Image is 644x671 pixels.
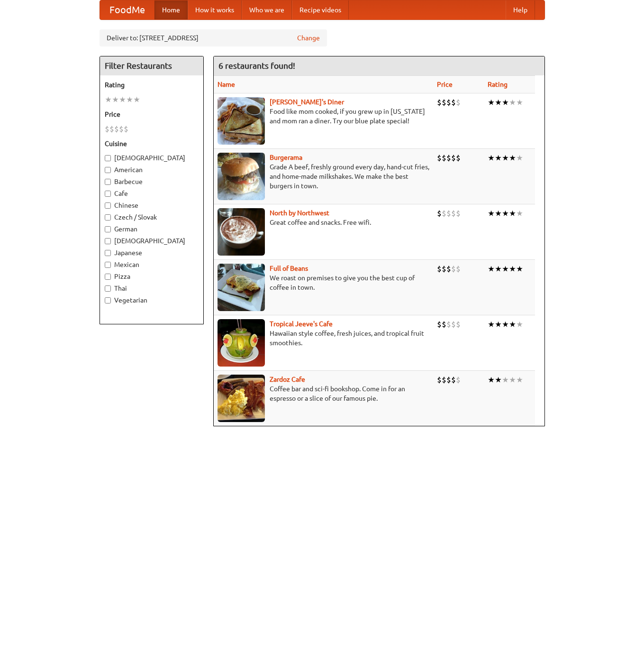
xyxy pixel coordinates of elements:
[495,264,502,274] li: ★
[488,153,495,163] li: ★
[126,94,133,105] li: ★
[100,29,327,46] div: Deliver to: [STREET_ADDRESS]
[105,272,199,281] label: Pizza
[509,319,516,330] li: ★
[437,375,442,385] li: $
[495,97,502,108] li: ★
[270,98,344,106] b: [PERSON_NAME]'s Diner
[442,208,446,219] li: $
[502,208,509,219] li: ★
[446,319,451,330] li: $
[270,209,329,217] b: North by Northwest
[218,273,429,292] p: We roast on premises to give you the best cup of coffee in town.
[451,208,456,219] li: $
[105,224,199,234] label: German
[516,264,523,274] li: ★
[105,110,199,119] h5: Price
[451,153,456,163] li: $
[442,375,446,385] li: $
[124,124,128,134] li: $
[105,260,199,269] label: Mexican
[218,264,265,311] img: beans.jpg
[105,238,111,244] input: [DEMOGRAPHIC_DATA]
[488,81,508,88] a: Rating
[105,139,199,148] h5: Cuisine
[105,274,111,280] input: Pizza
[437,264,442,274] li: $
[112,94,119,105] li: ★
[119,94,126,105] li: ★
[105,250,111,256] input: Japanese
[509,375,516,385] li: ★
[488,97,495,108] li: ★
[437,319,442,330] li: $
[218,81,235,88] a: Name
[451,319,456,330] li: $
[446,208,451,219] li: $
[446,153,451,163] li: $
[451,264,456,274] li: $
[218,97,265,145] img: sallys.jpg
[456,319,461,330] li: $
[105,94,112,105] li: ★
[502,319,509,330] li: ★
[495,208,502,219] li: ★
[437,153,442,163] li: $
[506,0,535,19] a: Help
[442,264,446,274] li: $
[218,329,429,348] p: Hawaiian style coffee, fresh juices, and tropical fruit smoothies.
[270,154,302,161] b: Burgerama
[516,153,523,163] li: ★
[105,295,199,305] label: Vegetarian
[105,80,199,90] h5: Rating
[100,0,154,19] a: FoodMe
[109,124,114,134] li: $
[495,153,502,163] li: ★
[270,265,308,272] a: Full of Beans
[105,226,111,232] input: German
[502,97,509,108] li: ★
[456,97,461,108] li: $
[509,208,516,219] li: ★
[218,375,265,422] img: zardoz.jpg
[451,97,456,108] li: $
[218,384,429,403] p: Coffee bar and sci-fi bookshop. Come in for an espresso or a slice of our famous pie.
[270,320,333,328] a: Tropical Jeeve's Cafe
[105,191,111,197] input: Cafe
[495,319,502,330] li: ★
[105,124,109,134] li: $
[133,94,140,105] li: ★
[218,61,295,70] ng-pluralize: 6 restaurants found!
[218,208,265,256] img: north.jpg
[488,319,495,330] li: ★
[446,97,451,108] li: $
[488,375,495,385] li: ★
[105,236,199,246] label: [DEMOGRAPHIC_DATA]
[516,375,523,385] li: ★
[105,248,199,257] label: Japanese
[437,97,442,108] li: $
[105,262,111,268] input: Mexican
[218,319,265,367] img: jeeves.jpg
[218,107,429,126] p: Food like mom cooked, if you grew up in [US_STATE] and mom ran a diner. Try our blue plate special!
[488,264,495,274] li: ★
[516,208,523,219] li: ★
[451,375,456,385] li: $
[456,264,461,274] li: $
[105,202,111,209] input: Chinese
[502,375,509,385] li: ★
[105,177,199,186] label: Barbecue
[509,153,516,163] li: ★
[509,264,516,274] li: ★
[516,97,523,108] li: ★
[456,208,461,219] li: $
[270,376,305,383] a: Zardoz Cafe
[105,214,111,221] input: Czech / Slovak
[437,81,453,88] a: Price
[442,153,446,163] li: $
[100,56,203,75] h4: Filter Restaurants
[456,375,461,385] li: $
[446,375,451,385] li: $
